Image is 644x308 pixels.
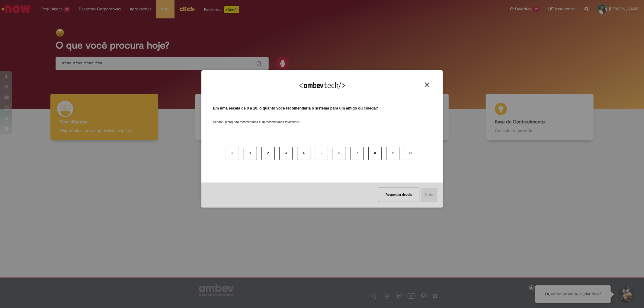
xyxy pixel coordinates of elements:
button: 10 [404,147,417,160]
button: Responder depois [378,188,419,202]
button: 5 [315,147,328,160]
label: Sendo 0 (zero) não recomendaria e 10 recomendaria totalmente. [213,113,300,124]
button: 3 [279,147,293,160]
label: Em uma escala de 0 a 10, o quanto você recomendaria o sistema para um amigo ou colega? [213,106,378,111]
img: Logo Ambevtech [300,82,345,89]
button: 7 [351,147,364,160]
button: 1 [244,147,257,160]
button: 0 [226,147,239,160]
img: Close [425,82,429,87]
button: 2 [261,147,275,160]
button: 4 [297,147,310,160]
button: 8 [368,147,382,160]
button: 6 [333,147,346,160]
button: 9 [386,147,399,160]
button: Close [423,82,431,87]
